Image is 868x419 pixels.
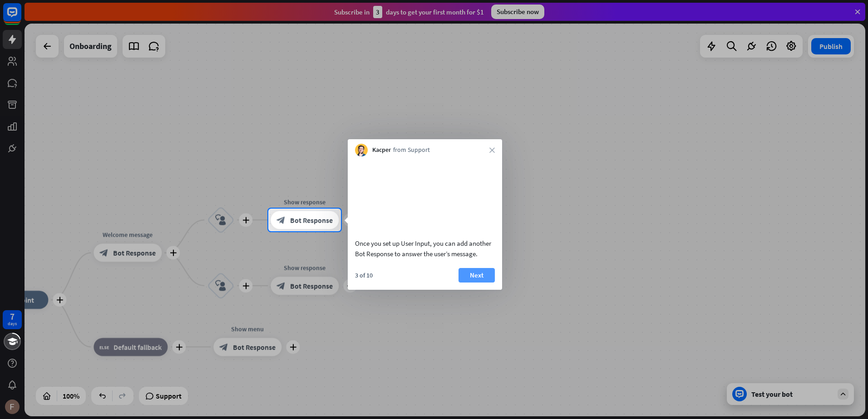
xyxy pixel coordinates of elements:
button: Open LiveChat chat widget [7,4,35,31]
div: 3 of 10 [355,271,373,279]
span: Bot Response [290,215,333,224]
span: Kacper [372,146,391,155]
button: Next [459,268,495,283]
div: Once you set up User Input, you can add another Bot Response to answer the user’s message. [355,238,495,259]
span: from Support [393,146,430,155]
i: close [489,147,495,153]
i: block_bot_response [276,215,286,224]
